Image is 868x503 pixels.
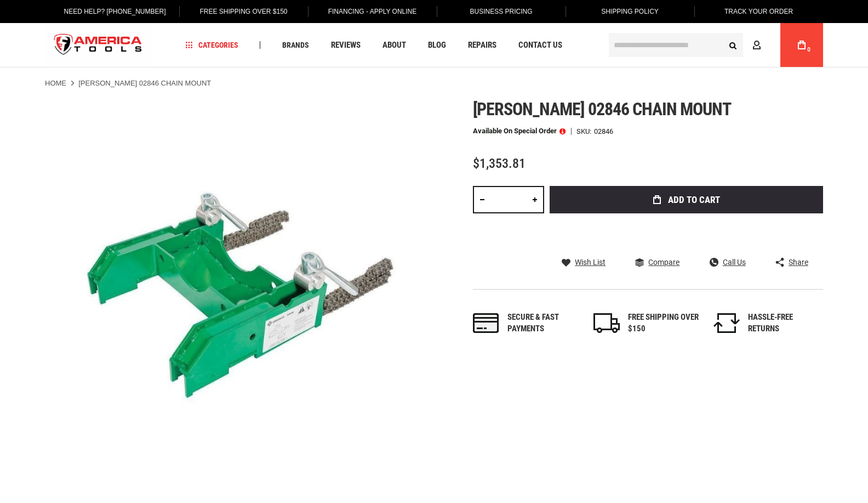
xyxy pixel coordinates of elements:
a: Brands [277,38,314,53]
strong: SKU [576,128,594,135]
span: Categories [186,41,238,49]
a: Blog [423,38,451,53]
span: Shipping Policy [601,8,659,15]
p: Available on Special Order [473,127,566,135]
img: returns [713,313,740,333]
a: Categories [181,38,243,53]
div: HASSLE-FREE RETURNS [748,312,819,335]
a: Compare [635,257,679,267]
span: Add to Cart [668,195,720,205]
span: 0 [807,47,810,53]
span: Wish List [575,258,606,266]
a: Reviews [326,38,366,53]
a: store logo [45,25,151,66]
img: GREENLEE 02846 CHAIN MOUNT [45,99,434,489]
a: Wish List [562,257,606,267]
iframe: Secure express checkout frame [547,217,825,248]
span: Brands [282,41,309,49]
img: America Tools [45,25,151,66]
button: Search [722,35,743,55]
strong: [PERSON_NAME] 02846 CHAIN MOUNT [78,79,211,87]
img: shipping [593,313,620,333]
span: Repairs [468,41,496,49]
img: payments [473,313,499,333]
span: About [382,41,406,49]
span: Share [789,258,808,266]
span: Blog [428,41,446,49]
a: Repairs [463,38,501,53]
div: Secure & fast payments [507,312,579,335]
a: 0 [791,23,812,67]
a: About [378,38,411,53]
span: Reviews [331,41,361,49]
button: Add to Cart [550,186,823,213]
a: Home [45,78,66,88]
span: [PERSON_NAME] 02846 chain mount [473,99,731,120]
div: 02846 [594,128,613,135]
a: Contact Us [513,38,567,53]
span: $1,353.81 [473,156,526,171]
div: FREE SHIPPING OVER $150 [628,312,699,335]
a: Call Us [710,257,746,267]
span: Contact Us [518,41,562,49]
span: Compare [648,258,679,266]
span: Call Us [723,258,746,266]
